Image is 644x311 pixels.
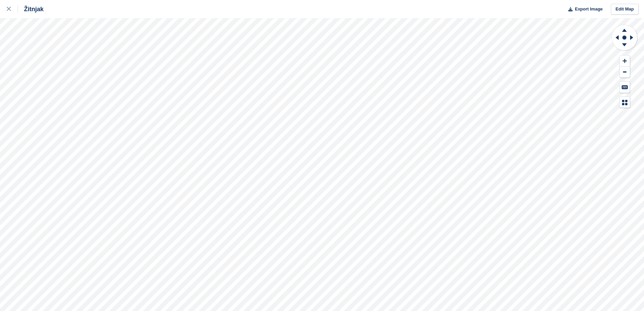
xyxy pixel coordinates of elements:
button: Map Legend [620,97,630,108]
a: Edit Map [611,4,639,15]
span: Export Image [575,6,602,13]
button: Keyboard Shortcuts [620,82,630,93]
button: Zoom Out [620,67,630,78]
button: Zoom In [620,55,630,67]
button: Export Image [564,4,603,15]
div: Žitnjak [18,5,44,13]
